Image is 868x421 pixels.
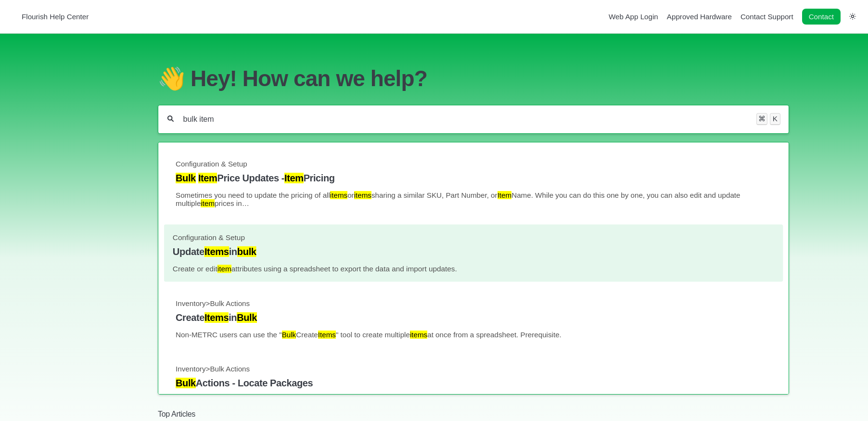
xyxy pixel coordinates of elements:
[237,246,256,257] mark: bulk
[410,331,427,339] mark: items
[201,199,215,207] mark: item
[802,9,841,25] a: Contact
[498,191,512,199] mark: Item
[176,378,771,389] h4: Actions - Locate Packages
[282,331,296,339] mark: Bulk
[176,160,771,207] a: Configuration & Setup Bulk ItemPrice Updates -ItemPricing Sometimes you need to update the pricin...
[176,299,205,307] span: Inventory
[176,331,771,339] p: Non-METRC users can use the " Create " tool to create multiple at once from a spreadsheet. Prereq...
[176,365,205,373] span: Inventory
[22,13,89,21] span: Flourish Help Center
[198,173,217,183] mark: Item
[206,299,210,307] span: >
[217,265,231,273] mark: item
[210,299,250,307] span: Bulk Actions
[173,233,245,242] span: Configuration & Setup
[12,10,17,23] img: Flourish Help Center Logo
[158,409,789,420] h2: Top Articles
[158,142,789,395] section: Search results
[667,13,732,21] a: Approved Hardware navigation item
[204,246,229,257] mark: Items
[318,331,336,339] mark: Items
[176,365,771,404] a: Inventory>Bulk Actions BulkActions - Locate Packages In Flourish, you can move several inventoryi...
[176,160,247,168] span: Configuration & Setup
[237,312,257,323] mark: Bulk
[284,173,304,183] mark: Item
[158,65,789,91] h1: 👋 Hey! How can we help?
[756,113,780,125] div: Keyboard shortcut for search
[182,115,748,124] input: Help Me With...
[800,10,843,24] li: Contact desktop
[330,191,347,199] mark: items
[173,246,774,257] h4: Update in
[849,12,856,20] a: Switch dark mode setting
[176,299,771,339] a: Inventory>Bulk Actions CreateItemsinBulk Non-METRC users can use the "BulkCreateItems" tool to cr...
[740,13,793,21] a: Contact Support navigation item
[204,312,229,323] mark: Items
[609,13,658,21] a: Web App Login navigation item
[176,173,196,183] mark: Bulk
[176,191,771,207] p: Sometimes you need to update the pricing of all or sharing a similar SKU, Part Number, or Name. W...
[173,265,774,273] p: Create or edit attributes using a spreadsheet to export the data and import updates.
[210,365,250,373] span: Bulk Actions
[756,113,767,125] kbd: ⌘
[176,312,771,323] h4: Create in
[354,191,371,199] mark: items
[173,233,774,273] a: Configuration & Setup UpdateItemsinbulk Create or edititemattributes using a spreadsheet to expor...
[176,378,196,388] mark: Bulk
[770,113,780,125] kbd: K
[206,365,210,373] span: >
[176,173,771,184] h4: Price Updates - Pricing
[12,10,89,23] a: Flourish Help Center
